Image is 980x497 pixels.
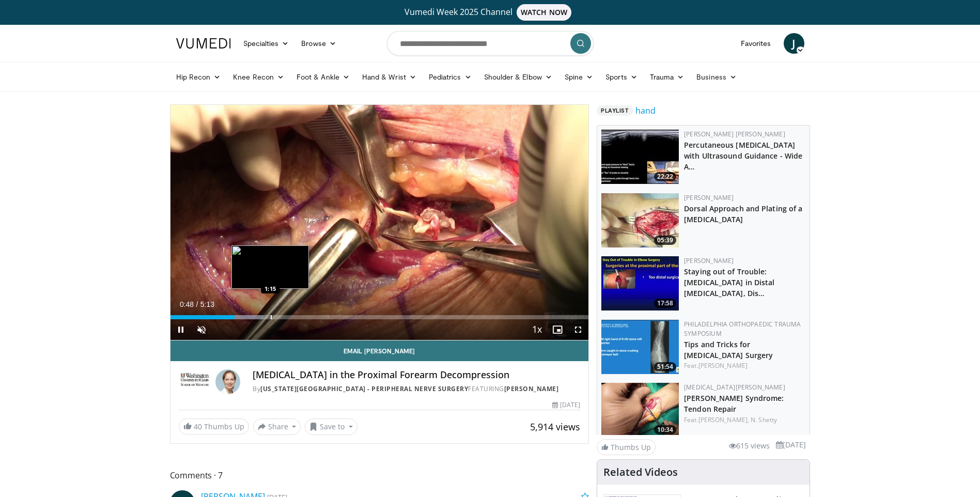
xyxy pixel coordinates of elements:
a: 05:39 [601,193,679,247]
a: Sports [599,67,644,87]
a: Browse [295,33,343,54]
a: [PERSON_NAME], [698,415,749,424]
img: Avatar [215,369,240,394]
a: Tips and Tricks for [MEDICAL_DATA] Surgery [684,339,773,360]
div: [DATE] [552,400,580,410]
a: Knee Recon [227,67,290,87]
a: Thumbs Up [597,439,656,455]
span: 5,914 views [530,421,580,433]
a: [PERSON_NAME] [684,256,734,265]
button: Fullscreen [568,319,588,340]
a: [PERSON_NAME] [684,193,734,202]
a: J [784,33,804,54]
span: 5:13 [200,300,214,308]
div: Progress Bar [170,315,589,319]
a: Hip Recon [170,67,227,87]
span: 17:58 [654,299,676,308]
a: Foot & Ankle [290,67,356,87]
video-js: Video Player [170,105,589,340]
img: 516b0d10-a1ab-4649-9951-1a3eed398be3.150x105_q85_crop-smart_upscale.jpg [601,193,679,247]
a: [MEDICAL_DATA][PERSON_NAME] [684,383,785,392]
button: Unmute [191,319,212,340]
span: Comments 7 [170,469,589,482]
span: 0:48 [180,300,194,308]
span: 40 [194,422,202,431]
button: Playback Rate [526,319,547,340]
a: [PERSON_NAME] [PERSON_NAME] [684,130,785,138]
a: [PERSON_NAME] [504,384,559,393]
a: 17:58 [601,256,679,310]
a: [PERSON_NAME] [698,361,748,370]
a: Shoulder & Elbow [478,67,558,87]
a: Business [690,67,743,87]
button: Enable picture-in-picture mode [547,319,568,340]
a: Spine [558,67,599,87]
span: 05:39 [654,236,676,245]
span: WATCH NOW [517,4,571,21]
button: Save to [305,418,357,435]
a: 22:22 [601,130,679,184]
a: Staying out of Trouble: [MEDICAL_DATA] in Distal [MEDICAL_DATA], Dis… [684,267,774,298]
a: Vumedi Week 2025 ChannelWATCH NOW [178,4,803,21]
img: a4dd0909-1e70-46fb-9f93-0e40411d09ca.150x105_q85_crop-smart_upscale.jpg [601,320,679,374]
img: image.jpeg [231,245,309,289]
a: Philadelphia Orthopaedic Trauma Symposium [684,320,801,338]
a: Percutaneous [MEDICAL_DATA] with Ultrasound Guidance - Wide A… [684,140,802,172]
a: N. Shetty [751,415,777,424]
h4: Related Videos [603,466,678,478]
img: 2e2c3164-f070-4174-973f-4291e7827284.150x105_q85_crop-smart_upscale.jpg [601,130,679,184]
a: 10:34 [601,383,679,437]
img: Washington University School of Medicine - Peripheral Nerve Surgery [179,369,212,394]
li: [DATE] [776,439,806,451]
img: VuMedi Logo [176,38,231,49]
div: Feat. [684,415,805,425]
span: 22:22 [654,172,676,181]
img: Q2xRg7exoPLTwO8X4xMDoxOjB1O8AjAz_1.150x105_q85_crop-smart_upscale.jpg [601,256,679,310]
input: Search topics, interventions [387,31,594,56]
button: Pause [170,319,191,340]
img: c2ac1c6a-568a-48f4-a22f-37e1d309a625.150x105_q85_crop-smart_upscale.jpg [601,383,679,437]
button: Share [253,418,301,435]
a: 40 Thumbs Up [179,418,249,434]
a: [US_STATE][GEOGRAPHIC_DATA] - Peripheral Nerve Surgery [260,384,468,393]
span: 51:54 [654,362,676,371]
div: By FEATURING [253,384,580,394]
a: Specialties [237,33,295,54]
a: Dorsal Approach and Plating of a [MEDICAL_DATA] [684,204,802,224]
a: Pediatrics [423,67,478,87]
a: hand [635,104,656,117]
a: Hand & Wrist [356,67,423,87]
span: Playlist [597,105,633,116]
a: 51:54 [601,320,679,374]
a: Email [PERSON_NAME] [170,340,589,361]
a: Trauma [644,67,691,87]
li: 615 views [729,440,770,452]
span: 10:34 [654,425,676,434]
a: Favorites [735,33,777,54]
span: / [196,300,198,308]
div: Feat. [684,361,805,370]
h4: [MEDICAL_DATA] in the Proximal Forearm Decompression [253,369,580,381]
a: [PERSON_NAME] Syndrome: Tendon Repair [684,393,784,414]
